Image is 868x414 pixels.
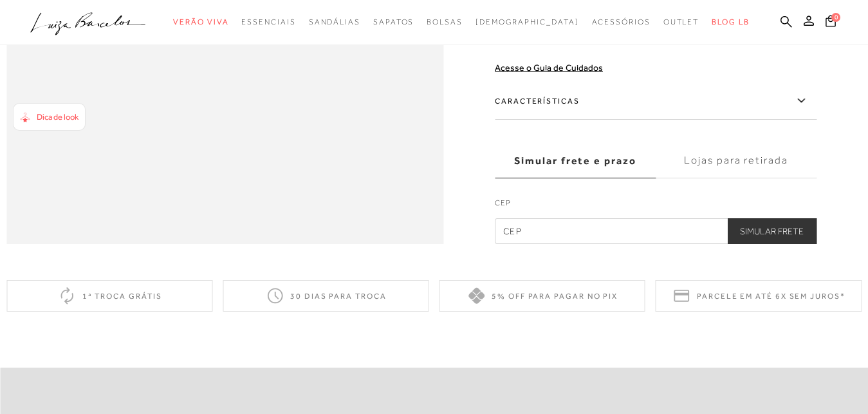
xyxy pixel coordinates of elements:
[173,17,228,26] span: Verão Viva
[309,10,360,34] a: categoryNavScreenReaderText
[656,144,817,178] label: Lojas para retirada
[6,280,212,312] div: 1ª troca grátis
[495,82,817,120] label: Características
[373,10,414,34] a: categoryNavScreenReaderText
[592,10,651,34] a: categoryNavScreenReaderText
[476,17,579,26] span: [DEMOGRAPHIC_DATA]
[476,10,579,34] a: noSubCategoriesText
[495,62,603,73] a: Acesse o Guia de Cuidados
[439,280,645,312] div: 5% off para pagar no PIX
[427,10,463,34] a: categoryNavScreenReaderText
[37,112,78,122] span: Dica de look
[712,17,749,26] span: BLOG LB
[712,10,749,34] a: BLOG LB
[495,197,817,215] label: CEP
[656,280,862,312] div: Parcele em até 6x sem juros*
[495,218,817,244] input: CEP
[373,17,414,26] span: Sapatos
[822,14,840,32] button: 0
[241,10,295,34] a: categoryNavScreenReaderText
[663,10,699,34] a: categoryNavScreenReaderText
[241,17,295,26] span: Essenciais
[727,218,817,244] button: Simular Frete
[831,13,840,22] span: 0
[223,280,429,312] div: 30 dias para troca
[495,144,656,178] label: Simular frete e prazo
[663,17,699,26] span: Outlet
[427,17,463,26] span: Bolsas
[173,10,228,34] a: categoryNavScreenReaderText
[592,17,651,26] span: Acessórios
[309,17,360,26] span: Sandálias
